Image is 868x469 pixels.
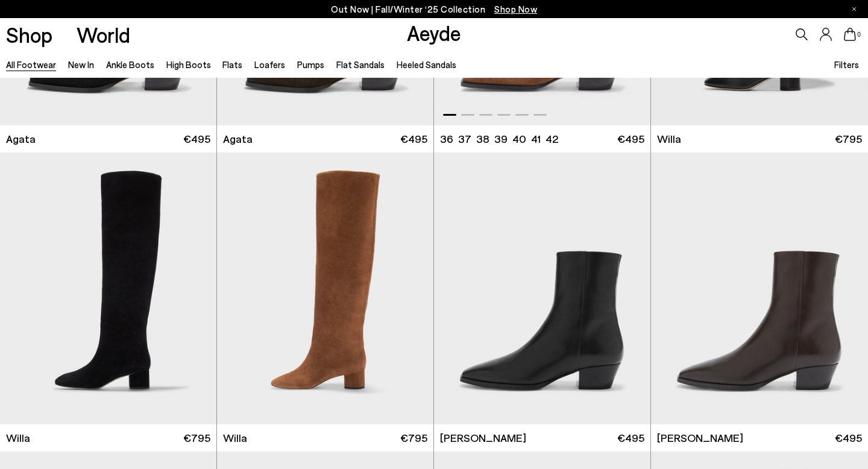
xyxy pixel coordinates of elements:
li: 41 [531,131,541,146]
a: Ankle Boots [106,59,154,70]
a: Aeyde [407,20,461,45]
a: All Footwear [6,59,56,70]
img: Baba Pointed Cowboy Boots [434,153,650,424]
span: Willa [6,430,30,445]
span: 0 [856,31,862,38]
img: Baba Pointed Cowboy Boots [651,153,868,424]
a: [PERSON_NAME] €495 [651,424,868,452]
span: €795 [835,131,862,146]
a: Loafers [254,59,285,70]
a: 0 [844,28,856,41]
span: Willa [223,430,247,445]
span: €495 [617,131,644,146]
span: Filters [834,59,859,70]
a: Heeled Sandals [397,59,456,70]
span: Agata [6,131,36,146]
a: [PERSON_NAME] €495 [434,424,650,452]
li: 37 [458,131,471,146]
a: Agata €495 [217,125,433,153]
a: Willa €795 [651,125,868,153]
span: €495 [835,430,862,445]
a: Flats [222,59,242,70]
li: 42 [546,131,558,146]
span: €495 [400,131,427,146]
a: World [77,24,130,45]
span: Navigate to /collections/new-in [494,4,537,14]
span: [PERSON_NAME] [657,430,743,445]
a: New In [68,59,94,70]
p: Out Now | Fall/Winter ‘25 Collection [331,2,537,17]
li: 38 [476,131,489,146]
span: €795 [400,430,427,445]
a: High Boots [166,59,211,70]
span: €495 [183,131,210,146]
span: [PERSON_NAME] [440,430,526,445]
a: Willa €795 [217,424,433,452]
span: Willa [657,131,681,146]
ul: variant [440,131,555,146]
a: 36 37 38 39 40 41 42 €495 [434,125,650,153]
span: Agata [223,131,253,146]
img: Willa Suede Knee-High Boots [217,153,433,424]
li: 39 [494,131,508,146]
li: 36 [440,131,453,146]
a: Shop [6,24,52,45]
span: €795 [183,430,210,445]
li: 40 [512,131,526,146]
a: Pumps [297,59,324,70]
span: €495 [617,430,644,445]
a: Flat Sandals [336,59,385,70]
